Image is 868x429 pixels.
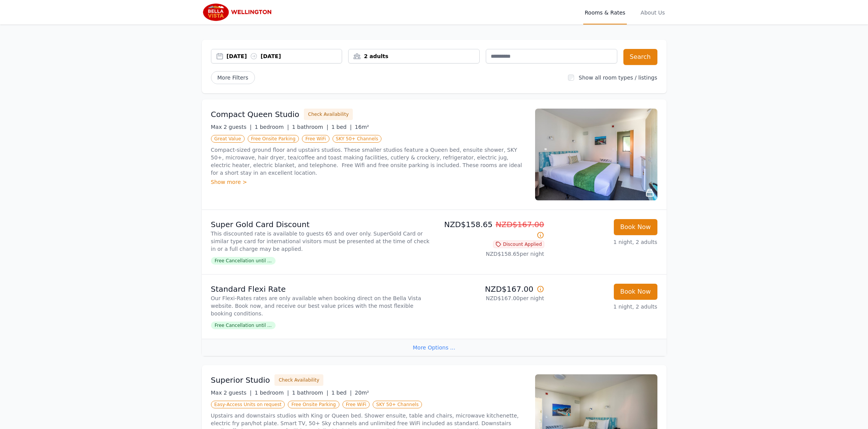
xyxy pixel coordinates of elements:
[437,219,544,240] p: NZD$158.65
[614,284,657,300] button: Book Now
[211,178,526,186] div: Show more >
[227,52,342,60] div: [DATE] [DATE]
[211,401,285,408] span: Easy-Access Units on request
[288,401,339,408] span: Free Onsite Parking
[211,322,276,329] span: Free Cancellation until ...
[349,52,479,60] div: 2 adults
[211,230,431,253] p: This discounted rate is available to guests 65 and over only. SuperGold Card or similar type card...
[202,3,276,21] img: Bella Vista Wellington
[437,284,544,294] p: NZD$167.00
[331,124,352,130] span: 1 bed |
[211,146,526,177] p: Compact-sized ground floor and upstairs studios. These smaller studios feature a Queen bed, ensui...
[355,124,369,130] span: 16m²
[248,135,299,143] span: Free Onsite Parking
[202,339,667,356] div: More Options ...
[623,49,657,65] button: Search
[496,220,544,229] span: NZD$167.00
[373,401,422,408] span: SKY 50+ Channels
[211,219,431,230] p: Super Gold Card Discount
[255,124,289,130] span: 1 bedroom |
[333,135,382,143] span: SKY 50+ Channels
[302,135,329,143] span: Free WiFi
[255,390,289,396] span: 1 bedroom |
[493,240,544,248] span: Discount Applied
[614,219,657,235] button: Book Now
[274,374,323,386] button: Check Availability
[579,75,657,81] label: Show all room types / listings
[292,124,328,130] span: 1 bathroom |
[211,257,276,265] span: Free Cancellation until ...
[355,390,369,396] span: 20m²
[211,375,270,385] h3: Superior Studio
[211,135,245,143] span: Great Value
[331,390,352,396] span: 1 bed |
[211,124,252,130] span: Max 2 guests |
[211,284,431,294] p: Standard Flexi Rate
[304,109,353,120] button: Check Availability
[550,303,657,310] p: 1 night, 2 adults
[437,294,544,302] p: NZD$167.00 per night
[211,109,300,120] h3: Compact Queen Studio
[211,294,431,317] p: Our Flexi-Rates rates are only available when booking direct on the Bella Vista website. Book now...
[550,238,657,246] p: 1 night, 2 adults
[342,401,370,408] span: Free WiFi
[211,71,255,84] span: More Filters
[437,250,544,258] p: NZD$158.65 per night
[292,390,328,396] span: 1 bathroom |
[211,390,252,396] span: Max 2 guests |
